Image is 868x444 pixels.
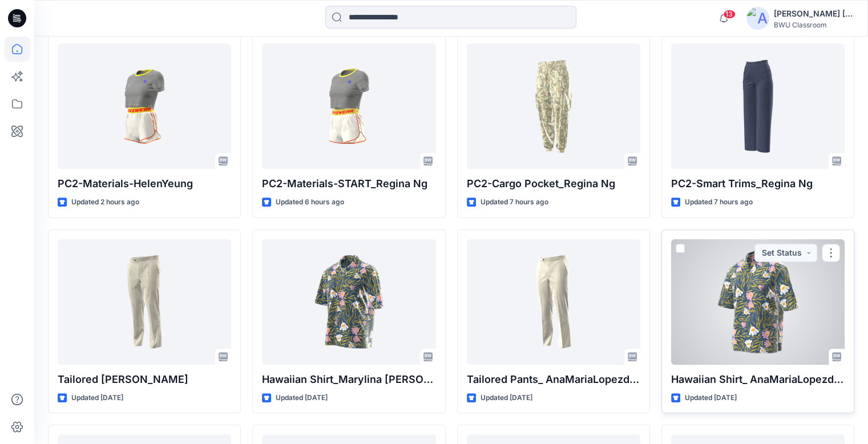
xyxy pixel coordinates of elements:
p: Hawaiian Shirt_ AnaMariaLopezdeDreyer [671,372,845,388]
p: Updated [DATE] [685,392,737,404]
p: Updated 2 hours ago [71,196,139,208]
p: PC2-Materials-START_Regina Ng [262,176,435,192]
p: Updated [DATE] [71,392,123,404]
a: PC2-Smart Trims_Regina Ng [671,43,845,169]
p: Tailored [PERSON_NAME] [58,372,231,388]
a: PC2-Cargo Pocket_Regina Ng [467,43,640,169]
div: BWU Classroom [774,21,854,29]
a: PC2-Materials-HelenYeung [58,43,231,169]
p: Hawaiian Shirt_Marylina [PERSON_NAME] [262,372,435,388]
a: Hawaiian Shirt_ AnaMariaLopezdeDreyer [671,239,845,365]
p: Updated [DATE] [276,392,328,404]
span: 13 [723,10,736,19]
a: Tailored Pants_Marylina Klenk [58,239,231,365]
a: PC2-Materials-START_Regina Ng [262,43,435,169]
p: Updated 7 hours ago [685,196,753,208]
p: PC2-Materials-HelenYeung [58,176,231,192]
img: avatar [746,7,769,30]
a: Hawaiian Shirt_Marylina Klenk [262,239,435,365]
p: Updated [DATE] [481,392,532,404]
p: Tailored Pants_ AnaMariaLopezdeDreyer [467,372,640,388]
p: PC2-Cargo Pocket_Regina Ng [467,176,640,192]
p: Updated 7 hours ago [481,196,548,208]
a: Tailored Pants_ AnaMariaLopezdeDreyer [467,239,640,365]
p: Updated 6 hours ago [276,196,344,208]
div: [PERSON_NAME] [PERSON_NAME] [PERSON_NAME] [774,7,854,21]
p: PC2-Smart Trims_Regina Ng [671,176,845,192]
